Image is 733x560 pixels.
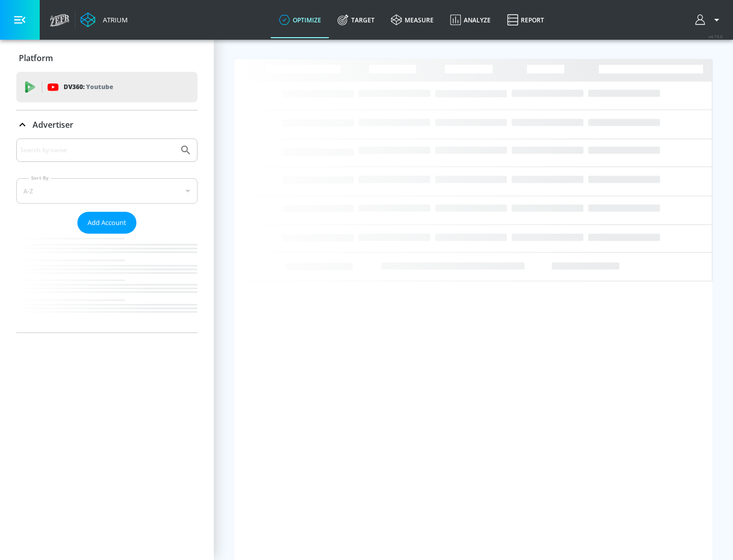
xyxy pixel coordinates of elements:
[329,2,383,38] a: Target
[16,178,198,204] div: A-Z
[271,2,329,38] a: optimize
[20,144,175,157] input: Search by name
[442,2,499,38] a: Analyze
[383,2,442,38] a: measure
[29,175,51,181] label: Sort By
[16,72,198,102] div: DV360: Youtube
[64,81,113,93] p: DV360:
[16,110,198,139] div: Advertiser
[16,138,198,332] div: Advertiser
[16,44,198,72] div: Platform
[499,2,552,38] a: Report
[33,119,73,130] p: Advertiser
[709,34,723,39] span: v 4.19.0
[80,12,128,27] a: Atrium
[16,234,198,332] nav: list of Advertiser
[77,212,136,234] button: Add Account
[19,52,53,64] p: Platform
[86,81,113,92] p: Youtube
[88,217,126,229] span: Add Account
[99,15,128,24] div: Atrium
